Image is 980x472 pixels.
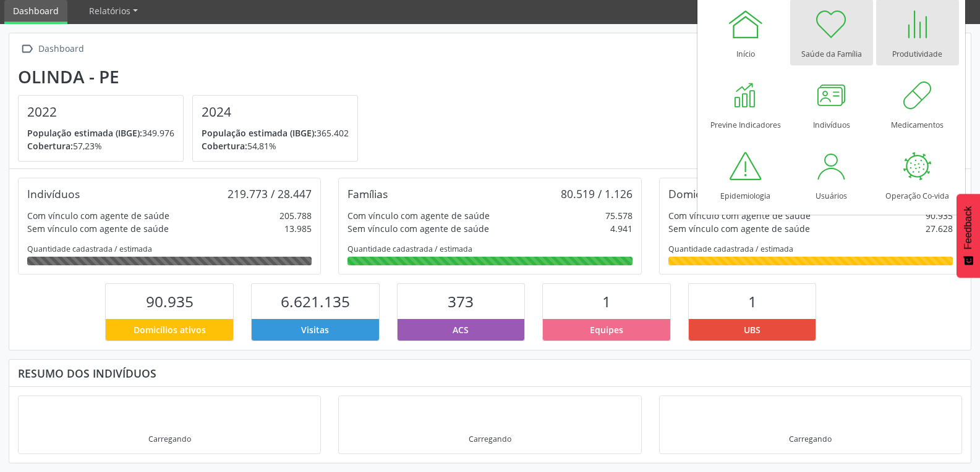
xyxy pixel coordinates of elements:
[27,244,312,254] div: Quantidade cadastrada / estimada
[704,141,787,207] a: Epidemiologia
[876,70,959,136] a: Medicamentos
[957,194,980,278] button: Feedback - Mostrar pesquisa
[202,127,317,139] span: População estimada (IBGE):
[561,187,633,201] div: 80.519 / 1.126
[744,323,761,336] span: UBS
[926,222,953,235] div: 27.628
[668,187,720,201] div: Domicílios
[18,67,367,87] div: Olinda - PE
[668,209,811,222] div: Com vínculo com agente de saúde
[202,126,349,139] p: 365.402
[790,70,873,136] a: Indivíduos
[146,291,194,312] span: 90.935
[790,141,873,207] a: Usuários
[347,187,388,201] div: Famílias
[27,127,142,139] span: População estimada (IBGE):
[202,139,349,152] p: 54,81%
[27,222,169,235] div: Sem vínculo com agente de saúde
[926,209,953,222] div: 90.935
[89,5,130,17] span: Relatórios
[301,323,329,336] span: Visitas
[602,291,611,312] span: 1
[279,209,312,222] div: 205.788
[347,222,489,235] div: Sem vínculo com agente de saúde
[228,187,312,201] div: 219.773 / 28.447
[134,323,206,336] span: Domicílios ativos
[202,140,247,152] span: Cobertura:
[281,291,350,312] span: 6.621.135
[668,244,953,254] div: Quantidade cadastrada / estimada
[36,40,86,58] div: Dashboard
[448,291,474,312] span: 373
[27,126,174,139] p: 349.976
[148,434,191,444] div: Carregando
[876,141,959,207] a: Operação Co-vida
[469,434,511,444] div: Carregando
[453,323,469,336] span: ACS
[27,209,169,222] div: Com vínculo com agente de saúde
[18,40,86,58] a:  Dashboard
[202,104,349,120] h4: 2024
[27,139,174,152] p: 57,23%
[347,209,490,222] div: Com vínculo com agente de saúde
[18,366,962,380] div: Resumo dos indivíduos
[27,140,73,152] span: Cobertura:
[18,40,36,58] i: 
[610,222,633,235] div: 4.941
[704,70,787,136] a: Previne Indicadores
[590,323,623,336] span: Equipes
[347,244,632,254] div: Quantidade cadastrada / estimada
[27,104,174,120] h4: 2022
[748,291,757,312] span: 1
[668,222,810,235] div: Sem vínculo com agente de saúde
[27,187,80,201] div: Indivíduos
[284,222,312,235] div: 13.985
[963,206,974,249] span: Feedback
[605,209,633,222] div: 75.578
[789,434,832,444] div: Carregando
